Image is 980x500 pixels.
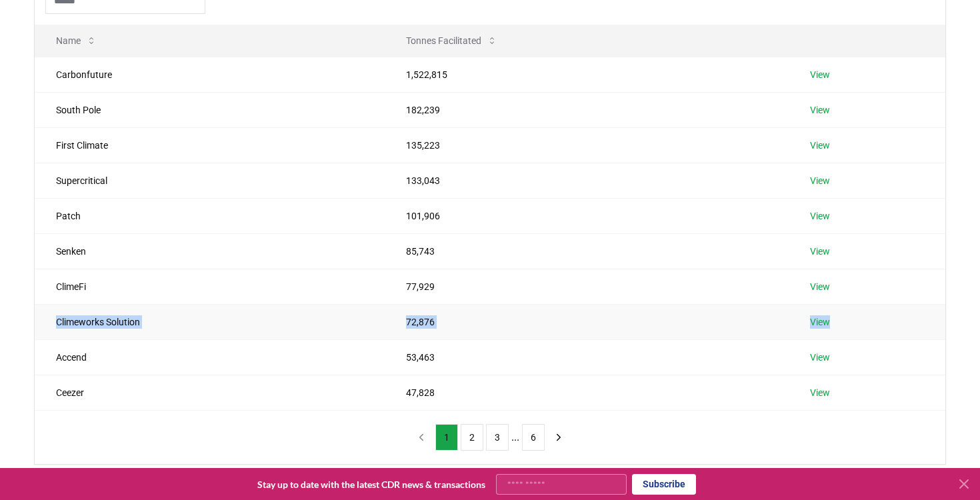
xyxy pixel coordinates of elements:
button: next page [547,424,570,451]
td: Senken [35,233,385,269]
td: 133,043 [385,163,789,198]
td: 72,876 [385,304,789,339]
a: View [810,174,830,187]
td: 135,223 [385,127,789,163]
button: Name [45,27,107,54]
td: 53,463 [385,339,789,375]
td: Patch [35,198,385,233]
button: Tonnes Facilitated [395,27,508,54]
a: View [810,209,830,223]
td: 85,743 [385,233,789,269]
a: View [810,386,830,399]
td: 77,929 [385,269,789,304]
a: View [810,139,830,152]
button: 1 [435,424,458,451]
td: Supercritical [35,163,385,198]
li: ... [511,429,519,445]
a: View [810,68,830,81]
td: South Pole [35,92,385,127]
a: View [810,351,830,364]
td: 1,522,815 [385,57,789,92]
td: 101,906 [385,198,789,233]
a: View [810,103,830,117]
td: Climeworks Solution [35,304,385,339]
a: View [810,315,830,329]
a: View [810,245,830,258]
td: ClimeFi [35,269,385,304]
button: 3 [486,424,509,451]
td: 182,239 [385,92,789,127]
td: Carbonfuture [35,57,385,92]
td: 47,828 [385,375,789,410]
td: First Climate [35,127,385,163]
td: Accend [35,339,385,375]
a: View [810,280,830,293]
td: Ceezer [35,375,385,410]
button: 2 [461,424,483,451]
button: 6 [522,424,545,451]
